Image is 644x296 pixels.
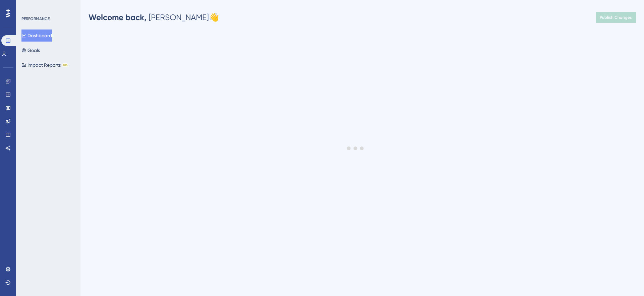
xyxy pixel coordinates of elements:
span: Publish Changes [600,15,632,20]
button: Goals [21,44,40,56]
button: Impact ReportsBETA [21,59,68,71]
span: Welcome back, [89,12,147,22]
button: Publish Changes [596,12,636,23]
div: PERFORMANCE [21,16,50,21]
div: BETA [62,63,68,67]
button: Dashboard [21,29,52,42]
div: [PERSON_NAME] 👋 [89,12,219,23]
